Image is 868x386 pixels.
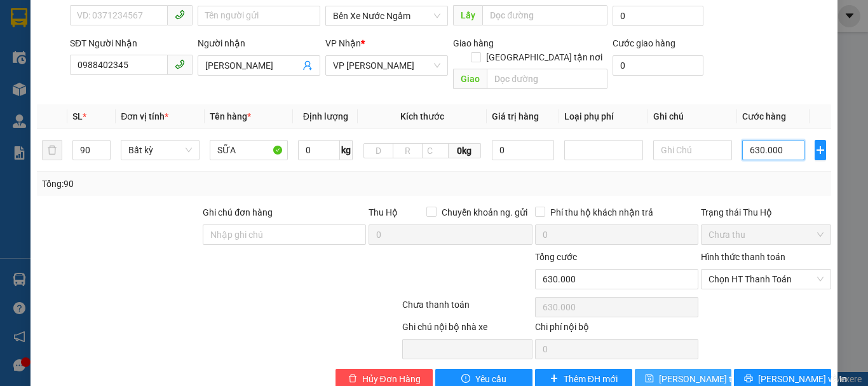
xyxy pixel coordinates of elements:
span: Thu Hộ [369,207,398,217]
span: Tổng cước [535,252,577,262]
span: exclamation-circle [461,374,470,384]
span: Chưa thu [709,225,824,244]
span: VP Nhận [325,38,361,48]
span: delete [348,374,357,384]
div: Người nhận [198,36,320,50]
span: plus [815,145,825,155]
span: SL [72,111,83,121]
input: R [393,143,423,158]
input: Ghi chú đơn hàng [203,224,366,245]
span: Chuyển khoản ng. gửi [437,205,532,219]
span: Bến Xe Nước Ngầm [333,6,440,25]
span: Giá trị hàng [492,111,539,121]
span: kg [340,140,353,160]
span: [PERSON_NAME] thay đổi [659,372,761,386]
label: Cước giao hàng [613,38,675,48]
div: Chưa thanh toán [401,298,534,320]
span: phone [175,59,185,69]
span: Thêm ĐH mới [564,372,618,386]
div: Ghi chú nội bộ nhà xe [402,320,532,339]
input: Dọc đường [487,69,607,89]
span: Yêu cầu [475,372,506,386]
label: Ghi chú đơn hàng [203,207,273,217]
span: Phí thu hộ khách nhận trả [545,205,658,219]
input: Cước lấy hàng [613,6,703,26]
span: [GEOGRAPHIC_DATA] tận nơi [481,50,607,64]
div: SĐT Người Nhận [70,36,193,50]
span: Lấy [453,5,482,25]
button: delete [42,140,62,160]
span: Đơn vị tính [121,111,168,121]
span: [PERSON_NAME] và In [758,372,847,386]
span: Bất kỳ [128,141,192,160]
span: Tên hàng [210,111,251,121]
span: phone [175,10,185,20]
span: plus [550,374,559,384]
div: Tổng: 90 [42,177,336,191]
span: Kích thước [400,111,444,121]
input: C [422,143,449,158]
span: user-add [302,60,313,71]
span: VP Hà Tĩnh [333,56,440,75]
span: Định lượng [303,111,348,121]
button: plus [815,140,826,160]
input: Cước giao hàng [613,55,703,76]
span: Giao hàng [453,38,494,48]
span: Hủy Đơn Hàng [362,372,421,386]
span: Giao [453,69,487,89]
span: Cước hàng [742,111,786,121]
span: Chọn HT Thanh Toán [709,270,824,289]
input: Dọc đường [482,5,607,25]
input: Ghi Chú [653,140,732,160]
div: Trạng thái Thu Hộ [701,205,831,219]
input: VD: Bàn, Ghế [210,140,288,160]
span: 0kg [449,143,481,158]
label: Hình thức thanh toán [701,252,785,262]
span: save [645,374,654,384]
th: Ghi chú [648,104,737,129]
input: D [363,143,393,158]
th: Loại phụ phí [559,104,648,129]
div: Chi phí nội bộ [535,320,698,339]
span: printer [744,374,753,384]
